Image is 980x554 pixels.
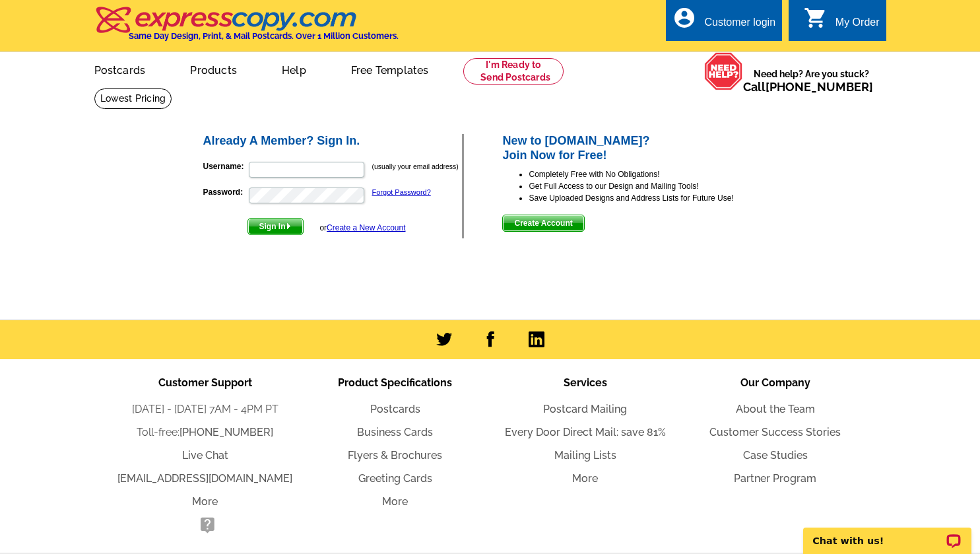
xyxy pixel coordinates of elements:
a: account_circle Customer login [672,15,775,31]
button: Create Account [502,215,584,232]
a: Postcards [370,403,420,415]
button: Sign In [247,218,304,235]
li: Save Uploaded Designs and Address Lists for Future Use! [529,192,779,204]
a: Business Cards [357,426,433,438]
a: Help [261,53,327,85]
li: Get Full Access to our Design and Mailing Tools! [529,180,779,192]
a: [PHONE_NUMBER] [766,80,873,94]
a: Postcard Mailing [543,403,627,415]
a: Customer Success Stories [709,426,841,438]
a: Every Door Direct Mail: save 81% [505,426,666,438]
li: Toll-free: [110,425,300,440]
a: Greeting Cards [358,472,432,485]
a: More [382,495,408,508]
a: Products [169,53,258,85]
i: shopping_cart [804,6,828,30]
a: Same Day Design, Print, & Mail Postcards. Over 1 Million Customers. [94,16,399,41]
div: or [319,222,405,234]
a: About the Team [736,403,815,415]
a: More [572,472,598,485]
label: Username: [203,160,247,172]
span: Product Specifications [338,376,452,389]
a: Case Studies [743,449,808,462]
a: Forgot Password? [372,188,431,196]
h4: Same Day Design, Print, & Mail Postcards. Over 1 Million Customers. [129,31,399,41]
a: Create a New Account [327,223,405,232]
span: Call [743,80,873,94]
img: button-next-arrow-white.png [286,223,292,229]
div: Customer login [704,17,775,35]
span: Need help? Are you stuck? [743,67,880,94]
i: account_circle [672,6,696,30]
img: help [704,52,743,90]
a: [PHONE_NUMBER] [180,426,273,438]
a: Live Chat [182,449,228,462]
h2: Already A Member? Sign In. [203,134,463,149]
iframe: LiveChat chat widget [795,512,980,554]
a: Mailing Lists [554,449,616,462]
a: shopping_cart My Order [804,15,880,31]
span: Our Company [740,376,810,389]
a: More [192,495,218,508]
a: [EMAIL_ADDRESS][DOMAIN_NAME] [117,472,292,485]
a: Flyers & Brochures [348,449,442,462]
h2: New to [DOMAIN_NAME]? Join Now for Free! [502,134,779,162]
a: Postcards [73,53,167,85]
li: [DATE] - [DATE] 7AM - 4PM PT [110,401,300,417]
div: My Order [835,17,880,35]
span: Sign In [248,219,303,234]
label: Password: [203,186,247,198]
span: Customer Support [158,376,252,389]
a: Partner Program [734,472,816,485]
small: (usually your email address) [372,162,459,170]
a: Free Templates [330,53,450,85]
span: Services [564,376,607,389]
li: Completely Free with No Obligations! [529,168,779,180]
span: Create Account [503,215,583,231]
